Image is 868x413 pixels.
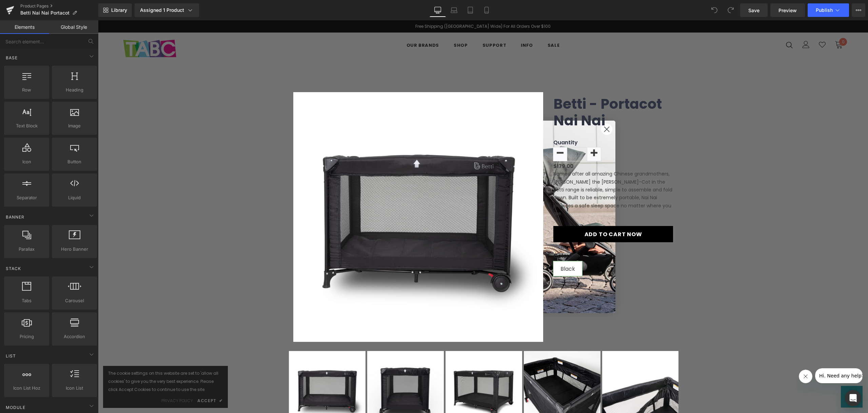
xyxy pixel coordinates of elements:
span: Hi. Need any help? [4,5,49,10]
span: Module [5,404,26,411]
span: Library [111,7,127,13]
span: Save [748,7,759,14]
span: Add to Cart Now [487,210,544,218]
iframe: Message from company [717,348,765,363]
label: Colour [455,232,575,241]
iframe: Button to launch messaging window [743,366,765,387]
a: Desktop [430,3,446,17]
a: Betti - Portacot Nai Nai [426,331,502,411]
span: Stack [5,265,22,272]
span: Icon List Hoz [6,385,47,392]
iframe: Close message [701,349,714,363]
a: Preview [770,3,805,17]
a: New Library [98,3,132,17]
span: Betti Nai Nai Portacot [20,10,70,16]
img: Betti - Portacot Nai Nai [348,331,424,407]
span: Text Block [6,122,47,129]
img: Betti - Portacot Nai Nai [191,331,268,407]
span: Row [6,86,47,94]
span: Icon List [54,385,95,392]
a: Betti - Portacot Nai Nai [348,331,424,411]
span: Black [462,241,477,255]
a: Tablet [462,3,478,17]
a: Mobile [478,3,495,17]
span: Base [5,55,18,61]
div: Open Intercom Messenger [845,390,861,406]
a: Betti - Portacot Nai Nai [269,331,346,411]
a: Betti - Portacot Nai Nai [191,331,268,411]
a: Product Pages [20,3,98,9]
a: Laptop [446,3,462,17]
img: Betti - Portacot Nai Nai [426,331,502,407]
span: Image [54,122,95,129]
span: Parallax [6,246,47,253]
span: Pricing [6,333,47,340]
span: Tabs [6,297,47,304]
span: Publish [816,7,833,13]
a: Betti - Portacot Nai Nai [504,331,581,411]
button: Redo [724,3,737,17]
p: Named after all amazing Chinese grandmothers, [PERSON_NAME] the [PERSON_NAME]-Cot in the Betti ra... [455,150,575,197]
button: Undo [708,3,721,17]
button: Add to Cart Now [455,206,575,222]
label: Quantity [455,119,575,127]
span: Icon [6,158,47,165]
span: Button [54,158,95,165]
span: Hero Banner [54,246,95,253]
div: Assigned 1 Product [140,7,194,14]
button: More [852,3,865,17]
span: $179.00 [455,143,475,149]
span: Accordion [54,333,95,340]
span: Banner [5,214,25,220]
span: Separator [6,194,47,201]
a: Betti - Portacot Nai Nai [455,75,575,108]
button: Publish [808,3,849,17]
span: Heading [54,86,95,94]
img: Betti - Portacot Nai Nai [195,72,445,322]
img: Betti - Portacot Nai Nai [504,331,581,407]
a: Global Style [49,20,98,34]
span: Preview [778,7,797,14]
span: Liquid [54,194,95,201]
span: Carousel [54,297,95,304]
img: Betti - Portacot Nai Nai [269,331,346,407]
span: List [5,353,17,359]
